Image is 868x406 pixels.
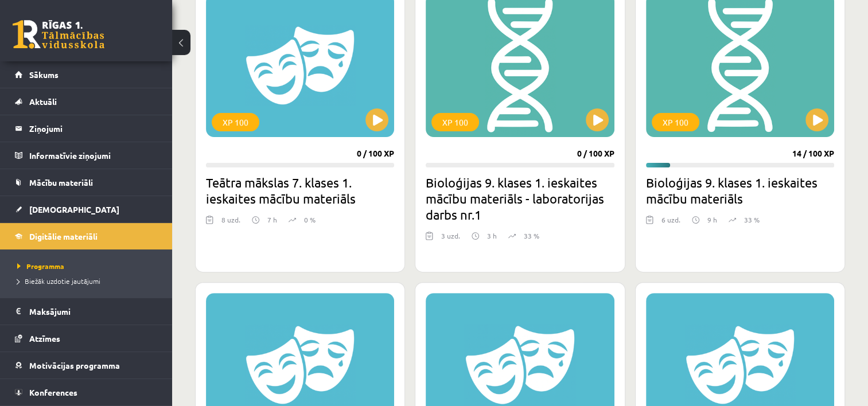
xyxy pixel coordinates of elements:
[15,298,158,325] a: Maksājumi
[29,387,77,397] span: Konferences
[29,115,158,142] legend: Ziņojumi
[29,204,119,214] span: [DEMOGRAPHIC_DATA]
[707,214,717,225] p: 9 h
[29,177,93,188] span: Mācību materiāli
[441,231,460,248] div: 3 uzd.
[29,96,57,107] span: Aktuāli
[15,142,158,169] a: Informatīvie ziņojumi
[652,113,699,131] div: XP 100
[15,115,158,142] a: Ziņojumi
[206,174,394,206] h2: Teātra mākslas 7. klases 1. ieskaites mācību materiāls
[524,231,539,241] p: 33 %
[221,214,240,232] div: 8 uzd.
[267,214,277,225] p: 7 h
[15,88,158,115] a: Aktuāli
[29,142,158,169] legend: Informatīvie ziņojumi
[487,231,497,241] p: 3 h
[212,113,259,131] div: XP 100
[17,276,161,286] a: Biežāk uzdotie jautājumi
[15,223,158,249] a: Digitālie materiāli
[17,276,100,286] span: Biežāk uzdotie jautājumi
[29,69,59,80] span: Sākums
[646,174,834,206] h2: Bioloģijas 9. klases 1. ieskaites mācību materiāls
[304,214,316,225] p: 0 %
[29,360,120,370] span: Motivācijas programma
[661,214,680,232] div: 6 uzd.
[15,169,158,196] a: Mācību materiāli
[744,214,760,225] p: 33 %
[431,113,479,131] div: XP 100
[15,61,158,88] a: Sākums
[17,261,161,271] a: Programma
[15,352,158,378] a: Motivācijas programma
[29,298,158,325] legend: Maksājumi
[426,174,614,222] h2: Bioloģijas 9. klases 1. ieskaites mācību materiāls - laboratorijas darbs nr.1
[15,196,158,222] a: [DEMOGRAPHIC_DATA]
[29,333,60,343] span: Atzīmes
[15,379,158,405] a: Konferences
[13,20,104,49] a: Rīgas 1. Tālmācības vidusskola
[29,231,98,241] span: Digitālie materiāli
[17,261,64,271] span: Programma
[15,325,158,352] a: Atzīmes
